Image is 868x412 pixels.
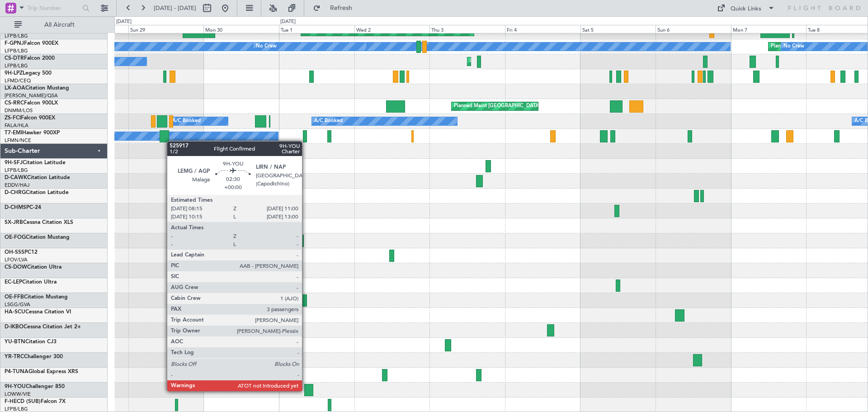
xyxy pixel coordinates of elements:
div: Quick Links [731,5,761,14]
span: All Aircraft [24,22,95,28]
span: OE-FFB [5,294,24,300]
a: LSGG/GVA [5,301,30,308]
a: EDDV/HAJ [5,182,29,189]
button: All Aircraft [10,18,98,32]
a: 9H-LPZLegacy 500 [5,71,52,76]
span: SX-JRB [5,220,23,225]
a: CS-RRCFalcon 900LX [5,100,58,106]
a: CS-DTRFalcon 2000 [5,56,55,61]
a: 9H-SFJCitation Latitude [5,160,66,166]
a: YR-TRCChallenger 300 [5,354,63,360]
span: D-CHRG [5,190,26,195]
span: 9H-SFJ [5,160,23,166]
a: LFPB/LBG [5,62,28,69]
a: OH-SSSPC12 [5,250,38,255]
div: Wed 2 [354,25,430,33]
span: CS-DOW [5,265,27,270]
a: DNMM/LOS [5,107,33,114]
a: D-IKBOCessna Citation Jet 2+ [5,324,81,330]
span: HA-SCU [5,309,25,315]
div: No Crew [256,40,277,53]
span: F-GPNJ [5,41,24,46]
a: [PERSON_NAME]/QSA [5,92,58,99]
span: ZS-FCI [5,115,21,121]
a: LOWW/VIE [5,391,31,398]
div: Tue 1 [279,25,354,33]
button: Quick Links [712,1,779,15]
a: ZS-FCIFalcon 900EX [5,115,55,121]
div: Mon 30 [203,25,279,33]
input: Trip Number [28,1,80,15]
div: No Crew [783,40,804,53]
div: [DATE] [280,18,296,26]
a: LX-AOACitation Mustang [5,85,69,91]
div: A/C Booked [172,114,201,128]
span: OH-SSS [5,250,24,255]
div: Mon 7 [731,25,807,33]
span: 9H-LPZ [5,71,23,76]
a: T7-EMIHawker 900XP [5,130,60,136]
div: Fri 4 [505,25,580,33]
span: D-CHMS [5,205,26,210]
span: D-CAWK [5,175,27,180]
a: YU-BTNCitation CJ3 [5,339,57,345]
span: CS-RRC [5,100,24,106]
span: 9H-YOU [5,384,26,389]
a: OE-FFBCitation Mustang [5,294,68,300]
span: F-HECD (SUB) [5,399,41,404]
a: F-GPNJFalcon 900EX [5,41,58,46]
a: F-HECD (SUB)Falcon 7X [5,399,66,404]
span: LX-AOA [5,85,25,91]
span: T7-EMI [5,130,22,136]
a: D-CAWKCitation Latitude [5,175,70,180]
a: HA-SCUCessna Citation VI [5,309,71,315]
div: [DATE] [116,18,132,26]
a: 9H-YOUChallenger 850 [5,384,65,389]
a: LFPB/LBG [5,47,28,54]
span: YR-TRC [5,354,24,360]
span: CS-DTR [5,56,24,61]
a: D-CHMSPC-24 [5,205,41,210]
a: LFMD/CEQ [5,77,31,84]
span: EC-LEP [5,279,22,285]
div: Sat 5 [580,25,656,33]
span: P4-TUNA [5,369,28,374]
a: P4-TUNAGlobal Express XRS [5,369,78,374]
a: D-CHRGCitation Latitude [5,190,69,195]
div: Sun 29 [128,25,204,33]
span: Refresh [322,5,360,11]
a: OE-FOGCitation Mustang [5,235,70,240]
span: [DATE] - [DATE] [154,4,196,12]
div: Planned Maint Sofia [470,55,516,68]
a: LFMN/NCE [5,137,31,144]
div: Sun 6 [656,25,731,33]
div: A/C Booked [314,114,343,128]
span: D-IKBO [5,324,24,330]
span: YU-BTN [5,339,25,345]
a: LFPB/LBG [5,167,28,174]
a: EC-LEPCitation Ultra [5,279,57,285]
button: Refresh [309,1,363,15]
span: OE-FOG [5,235,26,240]
a: SX-JRBCessna Citation XLS [5,220,73,225]
a: FALA/HLA [5,122,28,129]
div: Thu 3 [429,25,505,33]
a: LFPB/LBG [5,33,28,39]
div: Planned Maint [GEOGRAPHIC_DATA] ([GEOGRAPHIC_DATA]) [454,99,596,113]
a: LFOV/LVA [5,256,28,263]
a: CS-DOWCitation Ultra [5,265,61,270]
